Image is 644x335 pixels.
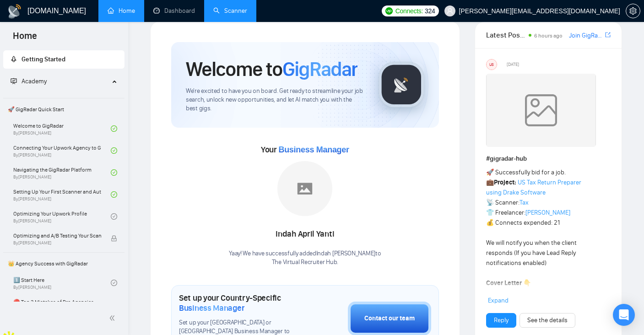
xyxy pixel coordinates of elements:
a: Connecting Your Upwork Agency to GigRadarBy[PERSON_NAME] [13,140,111,161]
a: Tax [520,199,529,206]
span: user [447,8,453,14]
strong: Project: [494,178,516,186]
span: Connects: [395,6,423,16]
a: setting [626,7,640,15]
button: See the details [520,313,575,328]
span: lock [111,235,117,242]
div: Yaay! We have successfully added Indah [PERSON_NAME] to [229,249,381,267]
a: US Tax Return Preparer using Drake Software [486,178,581,196]
span: Expand [488,297,509,304]
h1: Set up your Country-Specific [179,293,302,313]
h1: Welcome to [186,57,357,81]
span: rocket [11,56,17,62]
button: setting [626,4,640,18]
span: fund-projection-screen [11,78,17,84]
span: [DATE] [507,60,519,69]
span: check-circle [111,147,117,154]
img: logo [7,4,22,19]
a: Join GigRadar Slack Community [569,31,603,41]
a: [PERSON_NAME] [525,209,570,216]
a: dashboardDashboard [153,7,195,15]
div: Contact our team [364,313,415,324]
span: 6 hours ago [534,32,563,39]
span: ⛔ Top 3 Mistakes of Pro Agencies [13,297,101,307]
p: The Virtual Recruiter Hub . [229,258,381,267]
span: export [605,31,611,38]
a: See the details [527,315,568,325]
div: Open Intercom Messenger [613,304,635,326]
a: Welcome to GigRadarBy[PERSON_NAME] [13,119,111,139]
a: Reply [494,315,509,325]
div: US [487,59,497,70]
a: Navigating the GigRadar PlatformBy[PERSON_NAME] [13,162,111,183]
span: GigRadar [282,57,357,81]
span: Optimizing and A/B Testing Your Scanner for Better Results [13,231,101,240]
span: Business Manager [179,303,244,313]
a: Optimizing Your Upwork ProfileBy[PERSON_NAME] [13,206,111,227]
img: placeholder.png [277,161,332,216]
span: Your [261,145,349,155]
a: homeHome [108,7,135,15]
span: 👑 Agency Success with GigRadar [4,254,124,273]
img: gigradar-logo.png [379,62,424,108]
button: Reply [486,313,516,328]
img: weqQh+iSagEgQAAAABJRU5ErkJggg== [486,74,596,147]
img: upwork-logo.png [385,7,393,15]
h1: # gigradar-hub [486,154,611,164]
span: 🚀 GigRadar Quick Start [4,100,124,119]
span: Academy [22,77,47,85]
span: check-circle [111,169,117,176]
span: double-left [109,313,118,323]
span: Business Manager [278,145,349,154]
span: setting [626,7,640,15]
a: Setting Up Your First Scanner and Auto-BidderBy[PERSON_NAME] [13,184,111,205]
a: 1️⃣ Start HereBy[PERSON_NAME] [13,273,111,293]
span: Getting Started [22,55,65,63]
span: check-circle [111,125,117,132]
a: searchScanner [213,7,247,15]
a: export [605,31,611,39]
span: check-circle [111,213,117,220]
span: 324 [425,6,435,16]
span: We're excited to have you on board. Get ready to streamline your job search, unlock new opportuni... [186,87,364,113]
span: Home [5,29,44,49]
span: Academy [11,77,47,85]
li: Getting Started [3,50,124,69]
span: check-circle [111,191,117,198]
div: Indah April Yanti [229,227,381,242]
span: By [PERSON_NAME] [13,240,101,246]
strong: Cover Letter 👇 [486,279,531,287]
span: Latest Posts from the GigRadar Community [486,29,526,41]
span: check-circle [111,280,117,286]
